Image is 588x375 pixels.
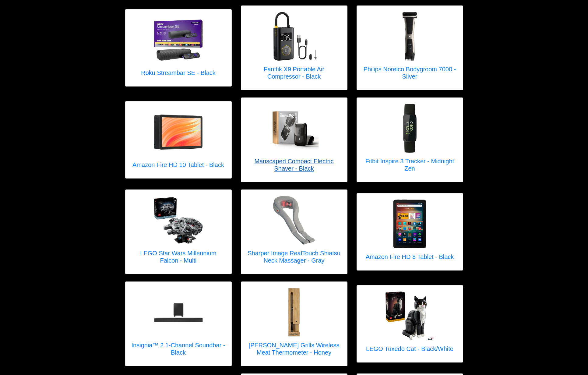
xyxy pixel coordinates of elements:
[247,65,341,80] h5: Fanttik X9 Portable Air Compressor - Black
[132,288,225,360] a: Insignia™ 2.1-Channel Soundbar - Black Insignia™ 2.1-Channel Soundbar - Black
[366,345,453,352] h5: LEGO Tuxedo Cat - Black/White
[247,341,341,356] h5: [PERSON_NAME] Grills Wireless Meat Thermometer - Honey
[270,104,319,153] img: Manscaped Compact Electric Shaver - Black
[270,196,319,245] img: Sharper Image RealTouch Shiatsu Neck Massager - Gray
[247,249,341,264] h5: Sharper Image RealTouch Shiatsu Neck Massager - Gray
[132,161,224,168] h5: Amazon Fire HD 10 Tablet - Black
[386,200,434,248] img: Amazon Fire HD 8 Tablet - Black
[366,253,454,260] h5: Amazon Fire HD 8 Tablet - Black
[141,69,216,76] h5: Roku Streambar SE - Black
[366,292,453,356] a: LEGO Tuxedo Cat - Black/White LEGO Tuxedo Cat - Black/White
[270,288,319,337] img: Traeger Grills Wireless Meat Thermometer - Honey
[132,249,225,264] h5: LEGO Star Wars Millennium Falcon - Multi
[154,115,202,150] img: Amazon Fire HD 10 Tablet - Black
[366,200,454,264] a: Amazon Fire HD 8 Tablet - Black Amazon Fire HD 8 Tablet - Black
[247,196,341,268] a: Sharper Image RealTouch Shiatsu Neck Massager - Gray Sharper Image RealTouch Shiatsu Neck Massage...
[154,303,203,322] img: Insignia™ 2.1-Channel Soundbar - Black
[386,104,434,153] img: Fitbit Inspire 3 Tracker - Midnight Zen
[363,157,457,172] h5: Fitbit Inspire 3 Tracker - Midnight Zen
[363,104,457,176] a: Fitbit Inspire 3 Tracker - Midnight Zen Fitbit Inspire 3 Tracker - Midnight Zen
[270,12,319,61] img: Fanttik X9 Portable Air Compressor - Black
[132,341,225,356] h5: Insignia™ 2.1-Channel Soundbar - Black
[247,288,341,360] a: Traeger Grills Wireless Meat Thermometer - Honey [PERSON_NAME] Grills Wireless Meat Thermometer -...
[247,104,341,176] a: Manscaped Compact Electric Shaver - Black Manscaped Compact Electric Shaver - Black
[154,197,203,244] img: LEGO Star Wars Millennium Falcon - Multi
[154,19,203,60] img: Roku Streambar SE - Black
[247,12,341,84] a: Fanttik X9 Portable Air Compressor - Black Fanttik X9 Portable Air Compressor - Black
[386,292,434,340] img: LEGO Tuxedo Cat - Black/White
[363,12,457,84] a: Philips Norelco Bodygroom 7000 - Silver Philips Norelco Bodygroom 7000 - Silver
[132,196,225,268] a: LEGO Star Wars Millennium Falcon - Multi LEGO Star Wars Millennium Falcon - Multi
[247,157,341,172] h5: Manscaped Compact Electric Shaver - Black
[132,108,224,172] a: Amazon Fire HD 10 Tablet - Black Amazon Fire HD 10 Tablet - Black
[363,65,457,80] h5: Philips Norelco Bodygroom 7000 - Silver
[386,12,434,61] img: Philips Norelco Bodygroom 7000 - Silver
[141,16,216,80] a: Roku Streambar SE - Black Roku Streambar SE - Black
